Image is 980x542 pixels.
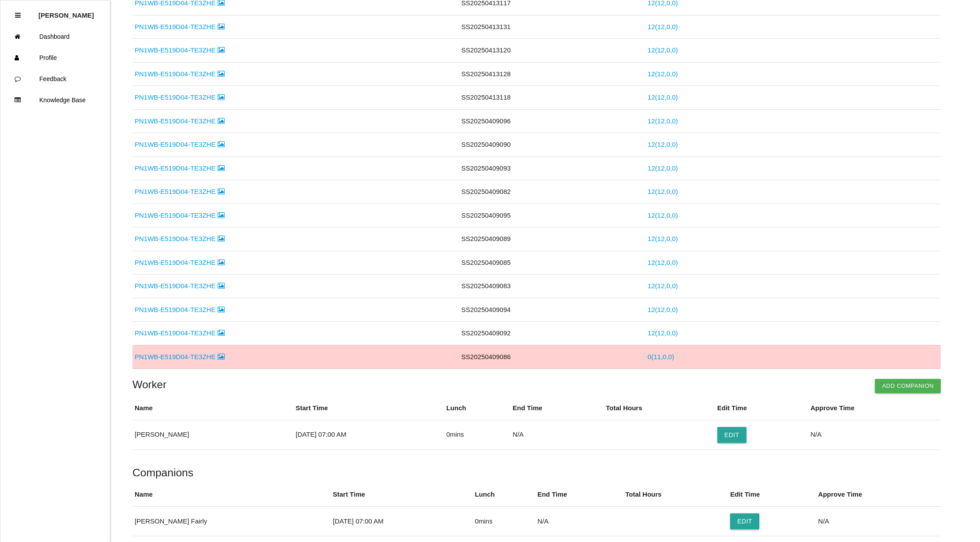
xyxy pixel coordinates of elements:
a: 12(12,0,0) [648,235,678,242]
td: [PERSON_NAME] [132,420,294,449]
a: PN1WB-E519D04-TE3ZHE [135,164,225,172]
th: Start Time [294,397,444,420]
a: 12(12,0,0) [648,282,678,290]
td: SS20250409093 [459,156,645,180]
tr: This item is NOT completed [132,345,941,369]
td: N/A [808,420,941,449]
td: [DATE] 07:00 AM [331,506,473,536]
td: SS20250413128 [459,62,645,86]
th: Total Hours [623,483,728,506]
a: PN1WB-E519D04-TE3ZHE [135,141,225,148]
p: Diana Harris [38,5,94,19]
a: 12(12,0,0) [648,164,678,172]
a: PN1WB-E519D04-TE3ZHE [135,282,225,290]
i: Image Inside [218,353,225,360]
a: PN1WB-E519D04-TE3ZHE [135,117,225,125]
i: Image Inside [218,23,225,30]
th: Name [132,483,331,506]
td: N/A [510,420,603,449]
a: Feedback [0,68,110,89]
td: SS20250413131 [459,15,645,39]
i: Image Inside [218,259,225,266]
a: 12(12,0,0) [648,188,678,195]
th: Lunch [473,483,535,506]
td: SS20250409086 [459,345,645,369]
h4: Worker [132,379,941,390]
i: Image Inside [218,118,225,124]
a: 12(12,0,0) [648,23,678,30]
i: Image Inside [218,306,225,313]
i: Image Inside [218,47,225,53]
th: Start Time [331,483,473,506]
button: Edit [730,513,759,529]
td: N/A [535,506,623,536]
a: 0(11,0,0) [648,353,674,360]
th: End Time [510,397,603,420]
i: Image Inside [218,94,225,100]
a: PN1WB-E519D04-TE3ZHE [135,353,225,360]
td: SS20250409095 [459,204,645,227]
a: 12(12,0,0) [648,141,678,148]
td: SS20250413120 [459,39,645,63]
td: 0 mins [473,506,535,536]
button: Edit [717,427,746,443]
i: Image Inside [218,330,225,336]
a: 12(12,0,0) [648,46,678,54]
a: 12(12,0,0) [648,70,678,78]
td: SS20250409092 [459,322,645,345]
th: Total Hours [604,397,715,420]
th: Approve Time [816,483,941,506]
td: [PERSON_NAME] Fairly [132,506,331,536]
th: End Time [535,483,623,506]
td: SS20250409082 [459,180,645,204]
a: PN1WB-E519D04-TE3ZHE [135,329,225,337]
a: PN1WB-E519D04-TE3ZHE [135,259,225,266]
td: SS20250409090 [459,133,645,157]
td: SS20250409089 [459,227,645,251]
a: Knowledge Base [0,89,110,111]
th: Edit Time [715,397,808,420]
a: 12(12,0,0) [648,259,678,266]
h5: Companions [132,467,941,479]
td: SS20250413118 [459,86,645,110]
button: Add Companion [875,379,941,393]
a: PN1WB-E519D04-TE3ZHE [135,306,225,313]
a: 12(12,0,0) [648,93,678,101]
i: Image Inside [218,188,225,195]
i: Image Inside [218,235,225,242]
td: SS20250409083 [459,275,645,298]
a: 12(12,0,0) [648,212,678,219]
a: 12(12,0,0) [648,117,678,125]
a: PN1WB-E519D04-TE3ZHE [135,23,225,30]
i: Image Inside [218,71,225,77]
td: 0 mins [444,420,510,449]
a: PN1WB-E519D04-TE3ZHE [135,235,225,242]
a: 12(12,0,0) [648,329,678,337]
a: Dashboard [0,26,110,47]
th: Lunch [444,397,510,420]
a: Profile [0,47,110,68]
a: PN1WB-E519D04-TE3ZHE [135,93,225,101]
i: Image Inside [218,282,225,289]
a: PN1WB-E519D04-TE3ZHE [135,70,225,78]
th: Edit Time [728,483,816,506]
div: Close [15,5,21,26]
a: PN1WB-E519D04-TE3ZHE [135,188,225,195]
a: PN1WB-E519D04-TE3ZHE [135,46,225,54]
i: Image Inside [218,165,225,171]
i: Image Inside [218,212,225,219]
a: PN1WB-E519D04-TE3ZHE [135,212,225,219]
th: Name [132,397,294,420]
td: SS20250409085 [459,251,645,275]
td: SS20250409094 [459,298,645,322]
td: SS20250409096 [459,109,645,133]
i: Image Inside [218,141,225,148]
td: N/A [816,506,941,536]
td: [DATE] 07:00 AM [294,420,444,449]
a: 12(12,0,0) [648,306,678,313]
th: Approve Time [808,397,941,420]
